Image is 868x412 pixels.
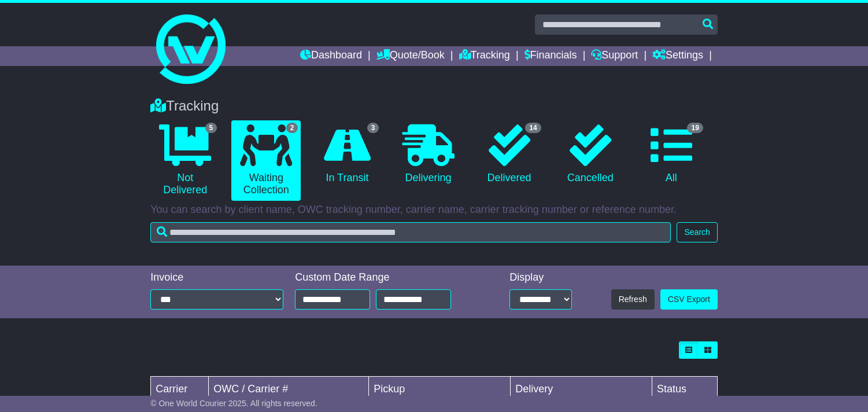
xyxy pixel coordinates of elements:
[611,289,655,310] button: Refresh
[145,98,723,115] div: Tracking
[312,120,382,189] a: 3 In Transit
[687,123,703,133] span: 19
[652,46,703,66] a: Settings
[205,123,217,133] span: 5
[556,120,625,189] a: Cancelled
[151,377,209,402] td: Carrier
[475,120,544,189] a: 14 Delivered
[150,271,283,284] div: Invoice
[209,377,369,402] td: OWC / Carrier #
[300,46,362,66] a: Dashboard
[591,46,638,66] a: Support
[376,46,445,66] a: Quote/Book
[525,123,541,133] span: 14
[367,123,379,133] span: 3
[509,271,572,284] div: Display
[286,123,298,133] span: 2
[150,399,317,408] span: © One World Courier 2025. All rights reserved.
[150,204,718,216] p: You can search by client name, OWC tracking number, carrier name, carrier tracking number or refe...
[660,289,718,310] a: CSV Export
[511,377,652,402] td: Delivery
[459,46,510,66] a: Tracking
[369,377,511,402] td: Pickup
[677,222,717,242] button: Search
[295,271,477,284] div: Custom Date Range
[231,120,301,201] a: 2 Waiting Collection
[637,120,706,189] a: 19 All
[525,46,577,66] a: Financials
[393,120,463,189] a: Delivering
[652,377,718,402] td: Status
[150,120,220,201] a: 5 Not Delivered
